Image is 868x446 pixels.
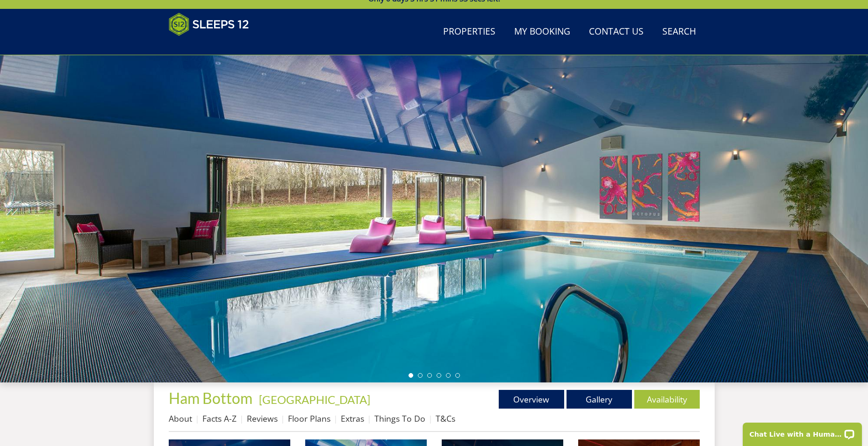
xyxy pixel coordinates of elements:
[169,389,252,407] span: Ham Bottom
[634,390,700,409] a: Availability
[499,390,564,409] a: Overview
[436,413,455,424] a: T&Cs
[341,413,364,424] a: Extras
[255,393,370,406] span: -
[202,413,237,424] a: Facts A-Z
[439,22,499,43] a: Properties
[169,389,255,407] a: Ham Bottom
[737,417,868,446] iframe: LiveChat chat widget
[659,22,700,43] a: Search
[169,413,192,424] a: About
[288,413,330,424] a: Floor Plans
[585,22,647,43] a: Contact Us
[567,390,632,409] a: Gallery
[259,393,370,406] a: [GEOGRAPHIC_DATA]
[169,13,249,36] img: Sleeps 12
[374,413,425,424] a: Things To Do
[247,413,278,424] a: Reviews
[510,22,574,43] a: My Booking
[164,42,262,50] iframe: Customer reviews powered by Trustpilot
